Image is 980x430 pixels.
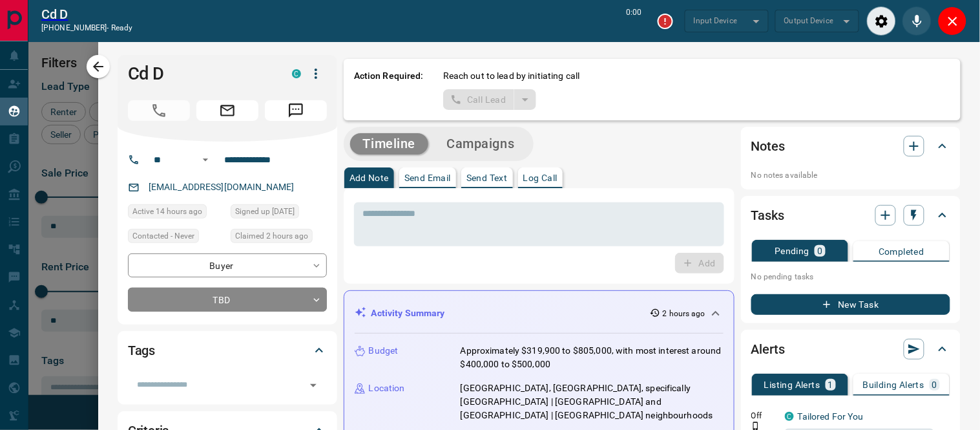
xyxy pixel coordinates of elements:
[867,6,896,36] div: Audio Settings
[41,6,132,22] h2: Cd D
[775,246,809,255] p: Pending
[523,173,558,182] p: Log Call
[128,288,327,312] div: TBD
[235,205,295,218] span: Signed up [DATE]
[751,136,785,156] h2: Notes
[764,380,820,389] p: Listing Alerts
[433,133,527,155] button: Campaigns
[785,412,794,421] div: condos.ca
[751,339,785,360] h2: Alerts
[265,100,327,121] span: Message
[235,230,308,242] span: Claimed 2 hours ago
[371,306,445,320] p: Activity Summary
[404,173,451,182] p: Send Email
[461,382,724,422] p: [GEOGRAPHIC_DATA], [GEOGRAPHIC_DATA], specifically [GEOGRAPHIC_DATA] | [GEOGRAPHIC_DATA] and [GEO...
[355,301,724,325] div: Activity Summary2 hours ago
[349,173,389,182] p: Add Note
[111,23,133,32] span: ready
[128,100,190,121] span: Call
[128,335,327,366] div: Tags
[466,173,508,182] p: Send Text
[132,230,194,242] span: Contacted - Never
[304,376,322,394] button: Open
[231,204,327,222] div: Wed Aug 27 2025
[132,205,202,218] span: Active 14 hours ago
[443,89,537,110] div: split button
[751,205,784,226] h2: Tasks
[751,169,950,181] p: No notes available
[128,253,327,277] div: Buyer
[292,69,301,78] div: condos.ca
[196,100,258,121] span: Email
[354,69,424,110] p: Action Required:
[751,294,950,315] button: New Task
[663,308,705,319] p: 2 hours ago
[751,410,777,422] p: Off
[369,382,405,395] p: Location
[443,69,580,83] p: Reach out to lead by initiating call
[879,247,924,256] p: Completed
[817,246,822,255] p: 0
[751,267,950,286] p: No pending tasks
[751,334,950,365] div: Alerts
[902,6,932,36] div: Mute
[938,6,967,36] div: Close
[231,229,327,247] div: Sat Sep 13 2025
[149,182,295,192] a: [EMAIL_ADDRESS][DOMAIN_NAME]
[198,152,213,167] button: Open
[863,380,924,389] p: Building Alerts
[798,411,864,422] a: Tailored For You
[932,380,937,389] p: 0
[828,380,833,389] p: 1
[41,22,132,34] p: [PHONE_NUMBER] -
[461,344,724,371] p: Approximately $319,900 to $805,000, with most interest around $400,000 to $500,000
[128,63,273,84] h1: Cd D
[128,204,224,222] div: Fri Sep 12 2025
[751,131,950,162] div: Notes
[369,344,399,358] p: Budget
[751,200,950,231] div: Tasks
[128,340,155,361] h2: Tags
[627,6,642,36] p: 0:00
[350,133,429,155] button: Timeline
